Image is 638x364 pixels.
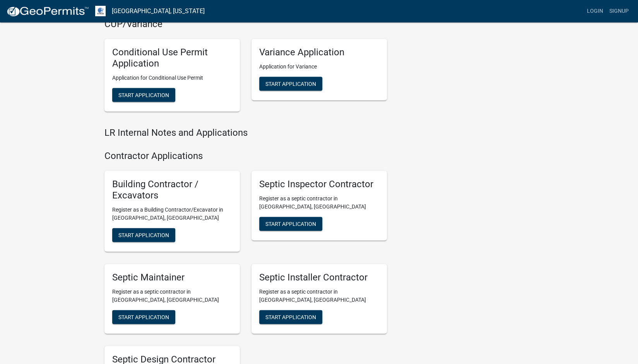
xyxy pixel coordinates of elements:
[606,4,632,19] a: Signup
[112,206,232,222] p: Register as a Building Contractor/Excavator in [GEOGRAPHIC_DATA], [GEOGRAPHIC_DATA]
[104,150,387,162] h4: Contractor Applications
[112,288,232,304] p: Register as a septic contractor in [GEOGRAPHIC_DATA], [GEOGRAPHIC_DATA]
[584,4,606,19] a: Login
[259,272,379,283] h5: Septic Installer Contractor
[265,220,316,227] span: Start Application
[104,127,387,138] h4: LR Internal Notes and Applications
[112,5,205,18] a: [GEOGRAPHIC_DATA], [US_STATE]
[259,195,379,211] p: Register as a septic contractor in [GEOGRAPHIC_DATA], [GEOGRAPHIC_DATA]
[112,272,232,283] h5: Septic Maintainer
[259,288,379,304] p: Register as a septic contractor in [GEOGRAPHIC_DATA], [GEOGRAPHIC_DATA]
[265,80,316,87] span: Start Application
[112,74,232,82] p: Application for Conditional Use Permit
[259,77,322,91] button: Start Application
[104,19,387,30] h4: CUP/Variance
[118,314,169,320] span: Start Application
[112,228,175,242] button: Start Application
[259,217,322,231] button: Start Application
[118,232,169,238] span: Start Application
[259,310,322,324] button: Start Application
[112,310,175,324] button: Start Application
[112,47,232,69] h5: Conditional Use Permit Application
[118,92,169,98] span: Start Application
[259,63,379,71] p: Application for Variance
[95,6,106,16] img: Otter Tail County, Minnesota
[259,179,379,190] h5: Septic Inspector Contractor
[265,314,316,320] span: Start Application
[112,88,175,102] button: Start Application
[259,47,379,58] h5: Variance Application
[112,179,232,201] h5: Building Contractor / Excavators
